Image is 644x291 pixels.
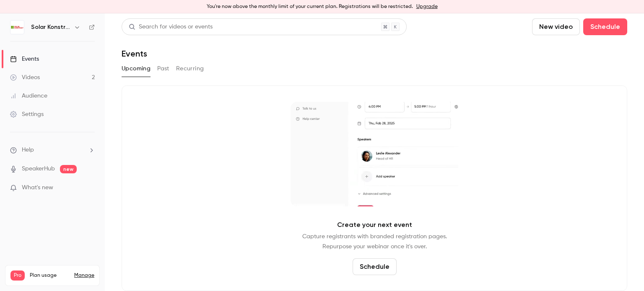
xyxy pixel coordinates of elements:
div: Settings [10,110,44,118]
div: Search for videos or events [129,23,213,31]
span: What's new [22,183,53,192]
span: Help [22,146,34,155]
button: Past [157,62,169,75]
span: Plan usage [30,272,69,279]
li: help-dropdown-opener [10,146,95,155]
a: Upgrade [416,3,438,10]
p: Capture registrants with branded registration pages. Repurpose your webinar once it's over. [302,232,447,252]
button: Schedule [583,18,627,35]
div: Events [10,55,39,63]
a: SpeakerHub [22,165,55,173]
button: Upcoming [122,62,151,75]
span: new [60,165,77,173]
h6: Solar Konstrukt Kft. [31,23,70,31]
button: Recurring [176,62,204,75]
span: Pro [10,270,25,281]
a: Manage [74,272,94,279]
div: Videos [10,73,40,82]
button: New video [532,18,580,35]
iframe: Noticeable Trigger [85,184,95,192]
div: Audience [10,92,47,100]
button: Schedule [353,258,397,275]
img: Solar Konstrukt Kft. [10,21,24,34]
p: Create your next event [337,220,412,230]
h1: Events [122,49,147,59]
